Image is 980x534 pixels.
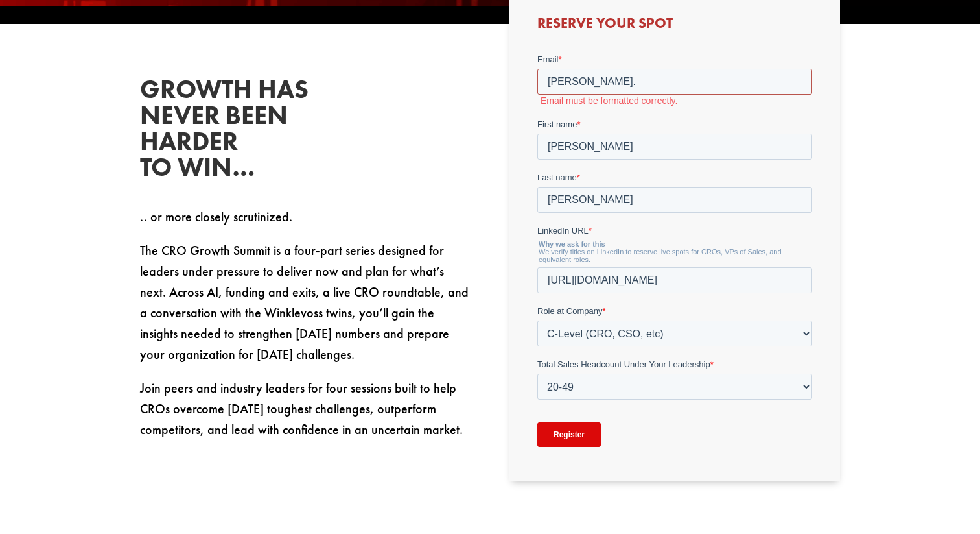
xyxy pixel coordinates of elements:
[537,53,812,460] iframe: Form 0
[140,242,469,363] span: The CRO Growth Summit is a four-part series designed for leaders under pressure to deliver now an...
[140,208,292,225] span: .. or more closely scrutinized.
[140,77,334,187] h2: Growth has never been harder to win…
[140,380,463,438] span: Join peers and industry leaders for four sessions built to help CROs overcome [DATE] toughest cha...
[537,16,812,37] h3: Reserve Your Spot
